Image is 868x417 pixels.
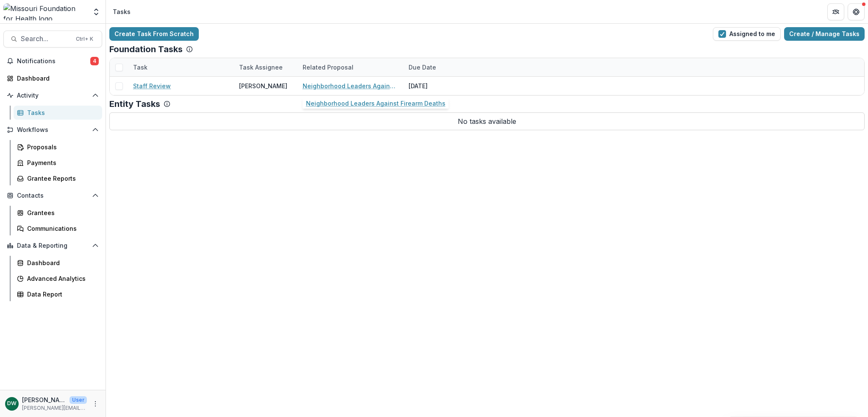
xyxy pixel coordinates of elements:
div: Dashboard [17,74,95,83]
button: Open Activity [3,89,102,102]
span: Search... [21,35,71,43]
div: Proposals [27,143,95,151]
div: Task [128,58,234,76]
div: Due Date [403,63,441,72]
a: Staff Review [133,81,171,90]
p: [PERSON_NAME][EMAIL_ADDRESS][DOMAIN_NAME] [22,404,87,412]
p: No tasks available [109,112,865,130]
div: Due Date [403,58,467,76]
div: Related Proposal [298,58,403,76]
div: Daniel Waxler [7,401,17,406]
div: Communications [27,224,95,233]
div: Task Assignee [234,58,298,76]
a: Data Report [14,287,102,301]
div: Grantees [27,208,95,217]
a: Tasks [14,106,102,120]
div: Task [128,63,153,72]
button: Open Data & Reporting [3,239,102,252]
button: Notifications4 [3,54,102,68]
a: Dashboard [14,256,102,270]
div: Tasks [27,108,95,117]
div: Tasks [113,7,131,16]
div: Task Assignee [234,63,288,72]
button: Partners [827,3,844,20]
span: Data & Reporting [17,242,89,249]
button: Open entity switcher [90,3,102,20]
nav: breadcrumb [109,6,134,18]
span: Workflows [17,126,89,134]
button: Search... [3,31,102,48]
a: Create Task From Scratch [109,27,199,41]
a: Proposals [14,140,102,154]
div: Data Report [27,290,95,299]
button: Open Workflows [3,123,102,137]
img: Missouri Foundation for Health logo [3,3,87,20]
div: Ctrl + K [74,34,95,44]
a: Advanced Analytics [14,271,102,285]
p: User [70,396,87,404]
button: Assigned to me [713,27,781,41]
button: More [90,399,100,409]
a: Grantee Reports [14,171,102,185]
div: Dashboard [27,258,95,267]
span: 4 [90,57,99,65]
a: Create / Manage Tasks [784,27,865,41]
div: Payments [27,158,95,167]
div: Advanced Analytics [27,274,95,283]
span: Contacts [17,192,89,199]
button: Get Help [848,3,865,20]
div: Related Proposal [298,63,359,72]
a: Neighborhood Leaders Against Firearm Deaths [303,81,398,90]
a: Payments [14,156,102,170]
span: Activity [17,92,89,99]
p: Entity Tasks [109,99,160,109]
div: Grantee Reports [27,174,95,183]
div: [PERSON_NAME] [239,81,287,90]
a: Communications [14,221,102,235]
a: Dashboard [3,71,102,85]
p: [PERSON_NAME] [22,395,66,404]
button: Open Contacts [3,189,102,202]
a: Grantees [14,206,102,220]
span: Notifications [17,58,90,65]
p: Foundation Tasks [109,44,183,54]
div: [DATE] [403,77,467,95]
